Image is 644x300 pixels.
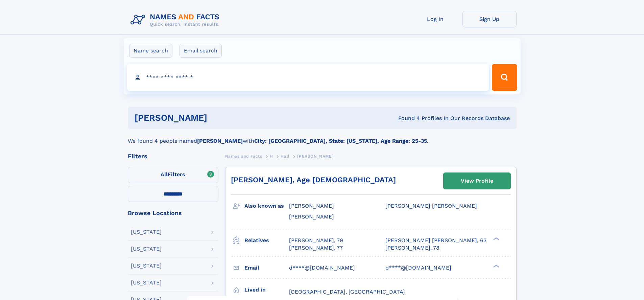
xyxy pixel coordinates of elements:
div: [US_STATE] [131,229,162,235]
label: Email search [180,44,222,58]
div: [US_STATE] [131,246,162,252]
button: Search Button [492,64,517,91]
label: Filters [128,167,218,183]
div: View Profile [461,173,493,189]
div: [US_STATE] [131,263,162,269]
span: [PERSON_NAME] [289,213,334,220]
h1: [PERSON_NAME] [135,114,303,122]
b: City: [GEOGRAPHIC_DATA], State: [US_STATE], Age Range: 25-35 [254,138,427,144]
a: [PERSON_NAME], Age [DEMOGRAPHIC_DATA] [231,176,396,184]
b: [PERSON_NAME] [197,138,243,144]
div: ❯ [492,236,500,241]
h3: Relatives [244,235,289,246]
span: [PERSON_NAME] [PERSON_NAME] [385,203,477,209]
span: [PERSON_NAME] [297,154,333,159]
img: Logo Names and Facts [128,11,225,29]
div: We found 4 people named with . [128,129,517,145]
div: Filters [128,153,218,159]
a: [PERSON_NAME], 77 [289,244,343,252]
a: Log In [408,11,462,27]
a: [PERSON_NAME] [PERSON_NAME], 63 [385,237,486,244]
div: ❯ [492,264,500,268]
span: Hall [281,154,289,159]
div: Found 4 Profiles In Our Records Database [303,115,510,122]
h3: Also known as [244,200,289,212]
a: View Profile [444,173,510,189]
div: [US_STATE] [131,280,162,285]
span: [PERSON_NAME] [289,203,334,209]
a: H [270,152,273,160]
label: Name search [129,44,172,58]
a: [PERSON_NAME], 79 [289,237,343,244]
div: Browse Locations [128,210,218,216]
a: [PERSON_NAME], 78 [385,244,439,252]
h3: Lived in [244,284,289,296]
a: Names and Facts [225,152,262,160]
span: H [270,154,273,159]
span: [GEOGRAPHIC_DATA], [GEOGRAPHIC_DATA] [289,289,405,295]
a: Hall [281,152,289,160]
h3: Email [244,262,289,274]
a: Sign Up [462,11,517,27]
span: All [161,171,168,178]
input: search input [127,64,489,91]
